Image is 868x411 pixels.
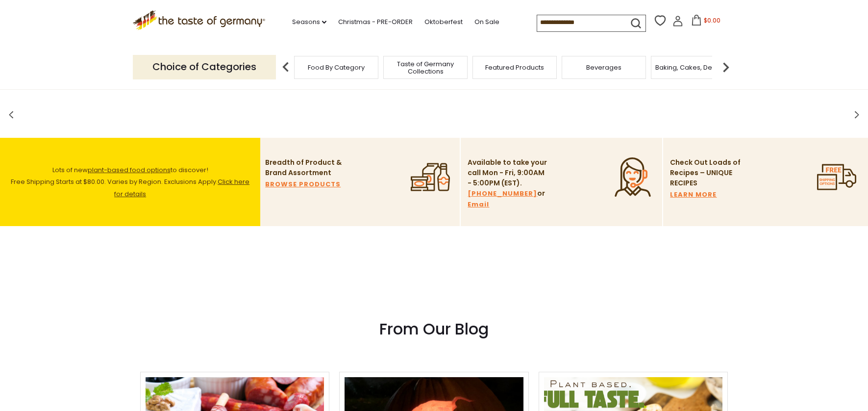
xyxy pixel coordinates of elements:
a: [PHONE_NUMBER] [468,188,537,199]
img: next arrow [716,57,736,77]
a: Food By Category [308,64,365,71]
a: Baking, Cakes, Desserts [655,64,731,71]
a: Featured Products [485,64,544,71]
a: Taste of Germany Collections [386,60,465,75]
p: Check Out Loads of Recipes – UNIQUE RECIPES [670,157,741,188]
a: Seasons [292,17,326,27]
a: Oktoberfest [424,17,463,27]
a: plant-based food options [88,165,171,175]
h3: From Our Blog [140,319,728,339]
span: Lots of new to discover! Free Shipping Starts at $80.00. Varies by Region. Exclusions Apply. [11,165,249,199]
p: Available to take your call Mon - Fri, 9:00AM - 5:00PM (EST). or [468,157,548,210]
a: BROWSE PRODUCTS [265,179,341,190]
a: LEARN MORE [670,189,717,200]
p: Breadth of Product & Brand Assortment [265,157,346,178]
a: On Sale [474,17,499,27]
a: Christmas - PRE-ORDER [338,17,413,27]
p: Choice of Categories [133,55,276,79]
img: previous arrow [276,57,296,77]
span: $0.00 [704,16,720,25]
a: Email [468,199,489,210]
button: $0.00 [685,15,727,29]
a: Beverages [586,64,621,71]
